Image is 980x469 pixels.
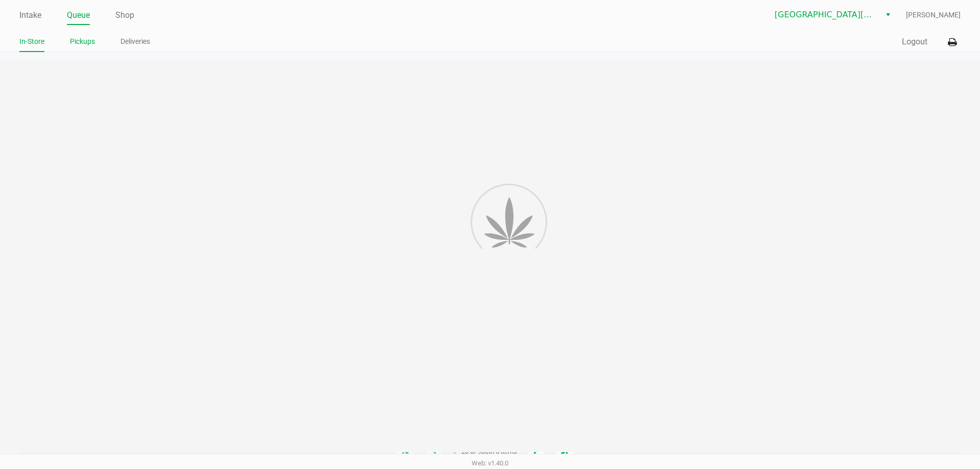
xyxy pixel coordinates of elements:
span: [GEOGRAPHIC_DATA][PERSON_NAME] [775,9,874,21]
a: Shop [115,8,134,22]
button: Select [880,6,895,24]
button: Logout [902,36,927,48]
a: Pickups [70,35,95,48]
a: Queue [67,8,90,22]
span: Web: v1.40.0 [472,459,508,467]
a: Deliveries [120,35,150,48]
a: In-Store [19,35,44,48]
a: Intake [19,8,41,22]
span: [PERSON_NAME] [906,10,961,20]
